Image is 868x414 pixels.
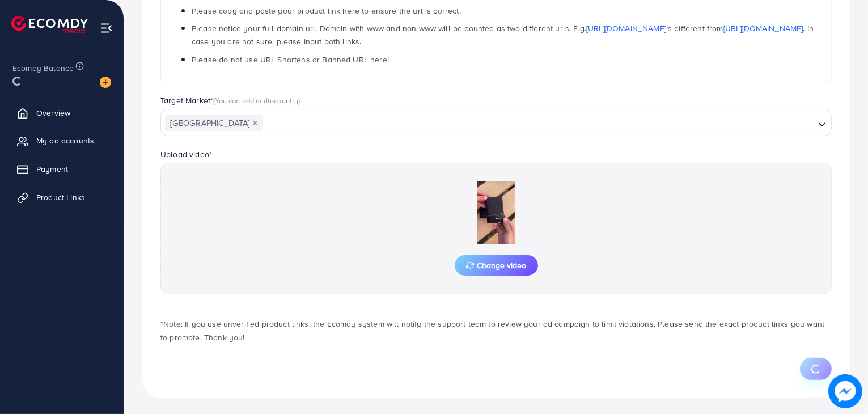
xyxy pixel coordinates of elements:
span: My ad accounts [36,135,94,146]
button: Change video [455,255,538,276]
img: logo [11,16,88,33]
span: Change video [466,261,527,269]
a: My ad accounts [9,129,115,152]
span: [GEOGRAPHIC_DATA] [165,115,263,131]
a: [URL][DOMAIN_NAME] [723,23,803,34]
span: Please copy and paste your product link here to ensure the url is correct. [192,5,461,16]
span: Please notice your full domain url. Domain with www and non-www will be counted as two different ... [192,23,814,47]
span: (You can add multi-country) [213,95,300,105]
img: Preview Image [439,181,553,244]
a: [URL][DOMAIN_NAME] [586,23,666,34]
a: Overview [9,102,115,124]
a: Product Links [9,186,115,209]
a: Payment [9,158,115,180]
img: menu [100,22,113,35]
span: Overview [36,107,70,119]
span: Ecomdy Balance [12,62,74,74]
p: *Note: If you use unverified product links, the Ecomdy system will notify the support team to rev... [160,317,832,344]
span: Payment [36,163,68,175]
input: Search for option [264,115,814,132]
span: Please do not use URL Shortens or Banned URL here! [192,54,389,65]
span: Product Links [36,192,85,203]
div: Search for option [160,109,832,136]
button: Deselect Pakistan [252,120,258,126]
label: Upload video [160,149,212,160]
img: image [100,77,111,88]
img: image [828,374,862,408]
label: Target Market [160,95,300,106]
